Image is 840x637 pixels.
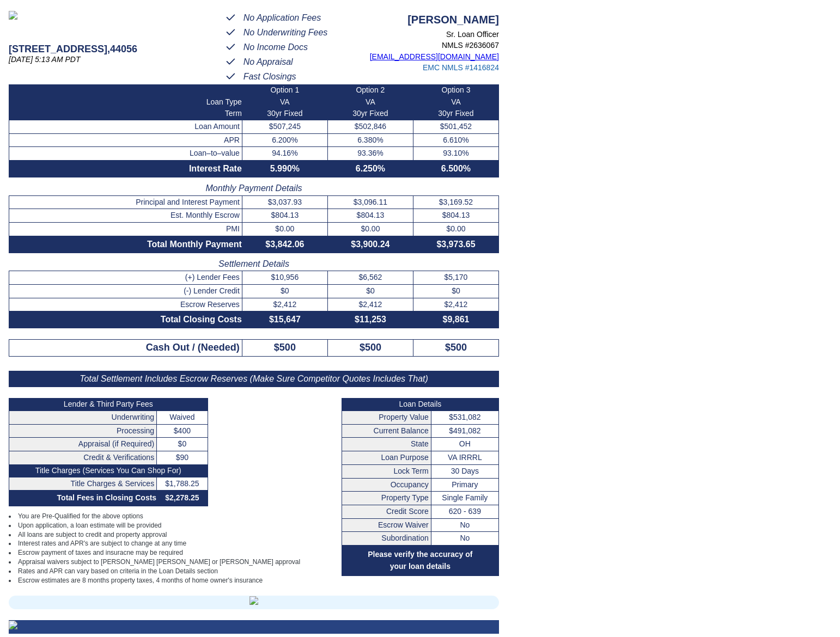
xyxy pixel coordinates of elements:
span: 6.250% [356,164,385,173]
span: $6,562 [359,273,382,281]
span: $1,788.25 [165,479,199,488]
span: $0 [178,439,187,448]
span: $804.13 [271,211,299,219]
span: You are Pre-Qualified for the above options [18,512,143,521]
span: Upon application, a loan estimate will be provided [18,521,162,530]
span: $804.13 [442,211,470,219]
span: Escrow estimates are 8 months property taxes, 4 months of home owner's insurance [18,576,263,585]
th: Credit & Verifications [9,451,157,465]
span: $3,973.65 [436,240,475,249]
p: No Application Fees [244,11,321,25]
span: $0 [366,286,375,295]
td: Option 3 [413,84,498,96]
th: APR [9,133,242,147]
span: $500 [445,342,467,353]
span: $2,278.25 [165,493,199,502]
p: [PERSON_NAME] [342,11,499,29]
span: All loans are subject to credit and property approval [18,530,167,540]
span: $2,412 [445,300,468,309]
th: Loan Details [342,399,498,411]
p: [DATE] 5:13 AM PDT [9,54,166,65]
p: No Income Docs [244,41,308,54]
p: NMLS # 2636067 [342,40,499,51]
th: State [342,438,431,451]
th: Property Type [342,492,431,505]
th: (+) Lender Fees [9,271,242,285]
th: Property Value [342,411,431,425]
th: Term [9,108,242,120]
span: $500 [360,342,381,353]
th: Total Fees in Closing Costs [9,491,157,506]
th: Underwriting [9,411,157,425]
span: 93.10% [443,149,468,157]
p: Total Settlement Includes Escrow Reserves (Make Sure Competitor Quotes Includes That) [9,371,499,388]
img: ratings.jpg [249,596,258,605]
td: OH [431,438,498,451]
span: $15,647 [269,315,301,324]
p: Sr. Loan Officer [342,29,499,40]
span: 5.990% [270,164,300,173]
th: Lock Term [342,464,431,478]
td: 620 - 639 [431,505,498,518]
th: Subordination [342,532,431,546]
th: Loan Purpose [342,451,431,465]
span: $9,861 [443,315,470,324]
span: 93.36% [357,149,383,157]
th: Escrow Waiver [342,518,431,532]
th: Lender & Third Party Fees [9,399,208,411]
span: Escrow payment of taxes and insuracne may be required [18,548,183,558]
span: $0.00 [361,224,380,233]
p: Fast Closings [244,70,296,84]
th: Processing [9,424,157,438]
td: No [431,532,498,546]
th: Title Charges (Services You Can Shop For) [9,464,208,477]
img: emc-logo-full.png [9,11,166,20]
th: Monthly Payment Details [9,177,499,195]
span: $491,082 [449,426,480,435]
span: 6.380% [357,136,383,144]
th: PMI [9,223,242,236]
th: Loan Type [9,96,242,108]
th: Escrow Reserves [9,298,242,311]
th: Title Charges & Services [9,477,157,491]
th: Total Monthly Payment [9,236,242,253]
th: Please verify the accuracy of your loan details [342,545,498,575]
td: VA [242,96,327,108]
span: 6.500% [441,164,471,173]
span: Rates and APR can vary based on criteria in the Loan Details section [18,567,218,576]
span: $0 [281,286,289,295]
th: Credit Score [342,505,431,518]
td: 30yr Fixed [327,108,413,120]
td: VA IRRRL [431,451,498,465]
th: Loan Amount [9,120,242,134]
span: 94.16% [272,149,297,157]
th: Principal and Interest Payment [9,195,242,209]
span: $507,245 [269,122,301,131]
td: 30yr Fixed [242,108,327,120]
span: $3,169.52 [439,198,473,206]
span: $11,253 [355,315,386,324]
th: Settlement Details [9,253,499,271]
p: EMC NMLS #1416824 [342,62,499,73]
th: Total Closing Costs [9,311,242,328]
span: $500 [274,342,296,353]
span: $10,956 [271,273,299,281]
td: Option 1 [242,84,327,96]
img: footer.jpg [9,621,17,629]
td: Waived [157,411,208,425]
p: No Appraisal [244,56,293,69]
td: 30yr Fixed [413,108,498,120]
th: Occupancy [342,478,431,492]
span: $3,096.11 [354,198,387,206]
span: $3,900.24 [351,240,389,249]
th: Cash Out / (Needed) [9,339,242,356]
th: Current Balance [342,424,431,438]
span: $501,452 [440,122,472,131]
span: $90 [176,453,188,462]
span: Appraisal waivers subject to [PERSON_NAME] [PERSON_NAME] or [PERSON_NAME] approval [18,558,300,567]
span: $0.00 [446,224,465,233]
td: VA [327,96,413,108]
td: No [431,518,498,532]
th: Interest Rate [9,161,242,177]
td: Primary [431,478,498,492]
